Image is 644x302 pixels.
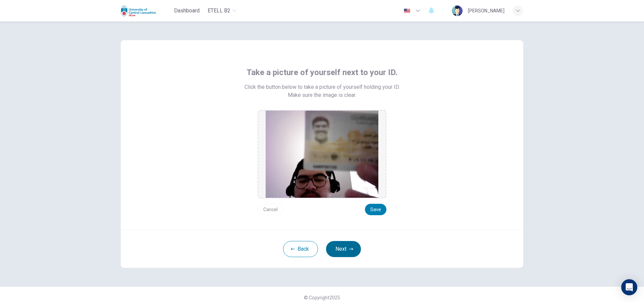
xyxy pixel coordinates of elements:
[205,5,239,17] button: eTELL B2
[245,83,400,91] span: Click the button below to take a picture of yourself holding your ID.
[403,8,411,13] img: en
[121,4,156,17] img: Uclan logo
[288,91,356,99] span: Make sure the image is clear.
[174,7,200,15] span: Dashboard
[452,5,463,16] img: Profile picture
[208,7,230,15] span: eTELL B2
[365,204,386,215] button: Save
[247,67,397,78] span: Take a picture of yourself next to your ID.
[621,279,637,295] div: Open Intercom Messenger
[468,7,504,15] div: [PERSON_NAME]
[171,5,202,17] button: Dashboard
[304,295,340,300] span: © Copyright 2025
[283,241,318,257] button: Back
[266,111,378,198] img: preview screemshot
[258,204,283,215] button: Cancel
[121,4,171,17] a: Uclan logo
[326,241,361,257] button: Next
